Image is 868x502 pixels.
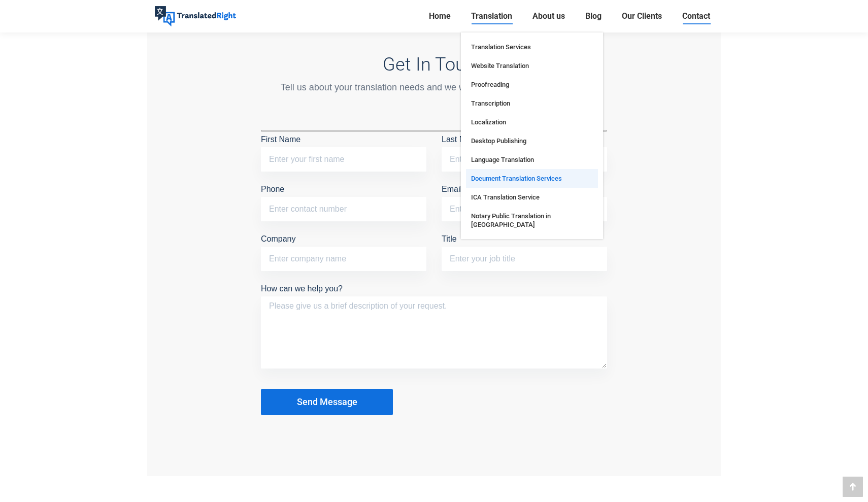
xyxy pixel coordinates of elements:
input: Company [261,247,426,271]
label: Phone [261,185,426,213]
input: Phone [261,197,426,221]
a: Transcription [466,94,598,113]
a: Localization [466,113,598,131]
span: Language Translation [471,155,534,164]
label: Email [442,185,607,213]
input: Last Name [442,147,607,172]
span: Home [429,11,451,21]
span: ICA Translation Service [471,193,540,202]
form: Contact form [261,130,607,415]
input: First Name [261,147,426,172]
span: About us [532,11,565,21]
h3: Get In Touch [261,54,607,75]
div: Tell us about your translation needs and we will contact you within 24 hours! [261,80,607,94]
a: Notary Public Translation in [GEOGRAPHIC_DATA] [466,207,598,234]
span: Proofreading [471,80,509,89]
span: Translation Services [471,43,531,51]
a: Document Translation Services [466,169,598,188]
a: Our Clients [619,9,665,23]
span: Our Clients [622,11,662,21]
span: Blog [585,11,602,21]
input: Email [442,197,607,221]
a: Translation [468,9,515,23]
a: Blog [582,9,605,23]
a: About us [529,9,568,23]
a: Home [426,9,454,23]
span: Website Translation [471,61,529,70]
span: Send Message [297,397,357,407]
span: Transcription [471,99,510,108]
a: Desktop Publishing [466,131,598,150]
a: Translation Services [466,38,598,56]
label: How can we help you? [261,284,607,308]
button: Send Message [261,389,393,415]
span: Desktop Publishing [471,137,526,145]
a: Contact [679,9,713,23]
span: Notary Public Translation in [GEOGRAPHIC_DATA] [471,212,593,229]
img: Translated Right [155,6,236,26]
a: ICA Translation Service [466,188,598,207]
span: Document Translation Services [471,174,562,183]
a: Proofreading [466,75,598,94]
input: Title [442,247,607,271]
a: Website Translation [466,56,598,75]
a: Language Translation [466,150,598,169]
label: Company [261,235,426,263]
label: Title [442,235,607,263]
label: First Name [261,135,426,163]
label: Last Name [442,135,607,163]
span: Localization [471,118,506,126]
textarea: How can we help you? [261,296,607,369]
span: Translation [471,11,512,21]
span: Contact [682,11,710,21]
